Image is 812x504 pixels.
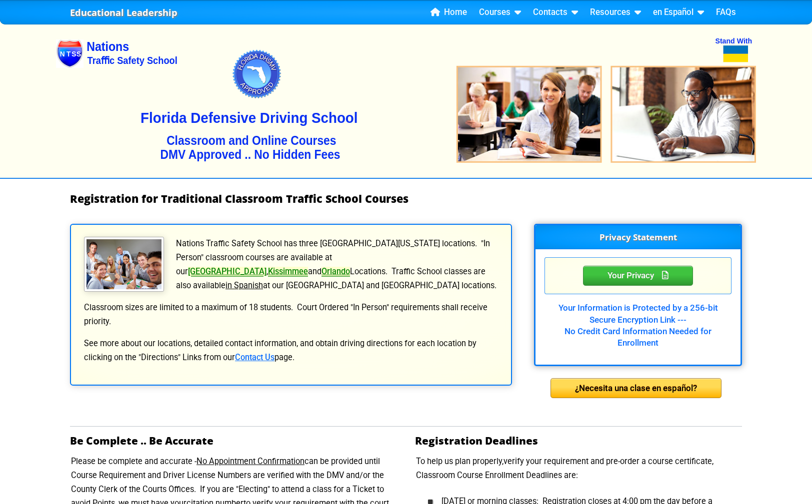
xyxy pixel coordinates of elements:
[268,267,308,276] a: Kissimmee
[586,5,645,20] a: Resources
[649,5,708,20] a: en Español
[550,378,721,398] div: ¿Necesita una clase en español?
[84,237,164,292] img: Traffic School Students
[550,383,721,393] a: ¿Necesita una clase en español?
[712,5,740,20] a: FAQs
[321,267,350,276] a: Orlando
[83,337,499,365] p: See more about our locations, detailed contact information, and obtain driving directions for eac...
[544,294,731,349] div: Your Information is Protected by a 256-bit Secure Encryption Link --- No Credit Card Information ...
[583,269,693,281] a: Your Privacy
[83,237,499,293] p: Nations Traffic Safety School has three [GEOGRAPHIC_DATA][US_STATE] locations. "In Person" classr...
[235,353,274,362] a: Contact Us
[196,457,304,466] u: No Appointment Confirmation
[70,435,397,447] h2: Be Complete .. Be Accurate
[426,5,471,20] a: Home
[70,4,177,21] a: Educational Leadership
[475,5,525,20] a: Courses
[83,301,499,329] p: Classroom sizes are limited to a maximum of 18 students. Court Ordered "In Person" requirements s...
[535,225,740,249] h3: Privacy Statement
[529,5,582,20] a: Contacts
[415,435,742,447] h2: Registration Deadlines
[188,267,266,276] a: [GEOGRAPHIC_DATA]
[70,193,742,205] h1: Registration for Traditional Classroom Traffic School Courses
[56,18,756,178] img: Nations Traffic School - Your DMV Approved Florida Traffic School
[583,266,693,286] div: Privacy Statement
[225,281,263,290] u: in Spanish
[415,455,742,483] p: To help us plan properly,verify your requirement and pre-order a course certificate, Classroom Co...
